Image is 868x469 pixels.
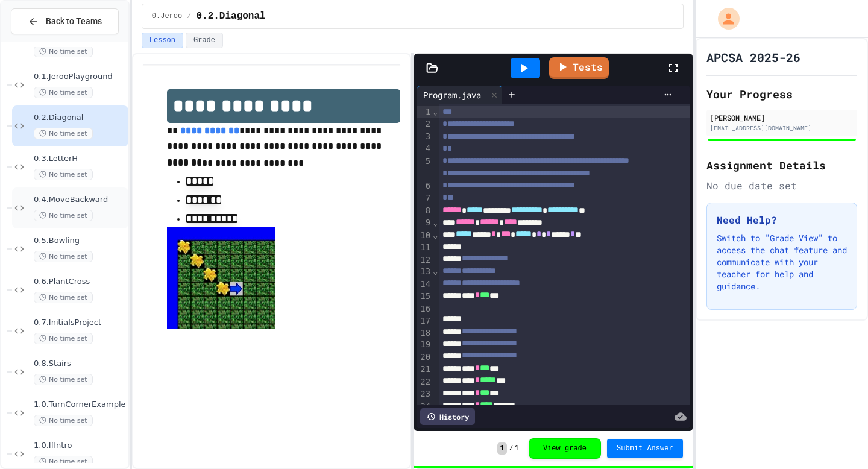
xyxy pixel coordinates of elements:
h1: APCSA 2025-26 [706,49,800,66]
div: 14 [417,279,432,291]
span: No time set [34,210,93,221]
div: 9 [417,217,432,229]
span: 1 [497,442,506,455]
span: No time set [34,415,93,426]
span: Submit Answer [617,444,673,453]
h3: Need Help? [717,213,847,227]
span: Fold line [432,266,438,276]
button: View grade [529,438,601,459]
div: 23 [417,388,432,400]
span: 1.0.IfIntro [34,441,126,451]
span: 1 [515,444,519,453]
span: / [509,444,514,453]
a: Tests [549,57,609,79]
span: 0.6.PlantCross [34,277,126,287]
span: / [187,11,191,21]
div: 4 [417,143,432,155]
div: 18 [417,327,432,339]
span: Fold line [432,107,438,116]
span: 0.1.JerooPlayground [34,72,126,82]
div: 15 [417,291,432,303]
span: Fold line [432,230,438,240]
div: 6 [417,180,432,192]
div: My Account [705,5,743,33]
span: 0.8.Stairs [34,359,126,369]
span: 0.4.MoveBackward [34,195,126,205]
span: No time set [34,456,93,467]
div: [EMAIL_ADDRESS][DOMAIN_NAME] [710,124,854,133]
span: No time set [34,333,93,344]
div: 16 [417,303,432,315]
span: 0.2.Diagonal [34,113,126,123]
span: No time set [34,128,93,139]
span: Back to Teams [46,15,102,28]
div: 12 [417,254,432,266]
div: Program.java [417,89,487,101]
div: 2 [417,118,432,130]
div: 20 [417,351,432,364]
span: No time set [34,292,93,303]
span: No time set [34,46,93,57]
button: Back to Teams [11,8,119,34]
div: 1 [417,106,432,118]
span: 0.5.Bowling [34,236,126,246]
div: 17 [417,315,432,327]
span: No time set [34,87,93,98]
div: Program.java [417,86,502,104]
span: 0.Jeroo [152,11,182,21]
div: 10 [417,230,432,242]
div: 13 [417,266,432,278]
div: 7 [417,192,432,204]
p: Switch to "Grade View" to access the chat feature and communicate with your teacher for help and ... [717,232,847,292]
button: Grade [186,33,223,48]
span: No time set [34,374,93,385]
div: History [420,408,475,425]
div: 22 [417,376,432,388]
div: 24 [417,401,432,413]
span: 0.2.Diagonal [196,9,265,24]
span: Fold line [432,218,438,227]
div: 8 [417,205,432,217]
div: No due date set [706,178,857,193]
h2: Your Progress [706,86,857,102]
div: 3 [417,131,432,143]
span: No time set [34,169,93,180]
button: Lesson [142,33,183,48]
div: 11 [417,242,432,254]
div: 19 [417,339,432,351]
div: 5 [417,156,432,180]
div: 21 [417,364,432,376]
span: 1.0.TurnCornerExample [34,400,126,410]
div: [PERSON_NAME] [710,112,854,123]
span: 0.7.InitialsProject [34,318,126,328]
span: 0.3.LetterH [34,154,126,164]
button: Submit Answer [607,439,683,458]
span: No time set [34,251,93,262]
h2: Assignment Details [706,157,857,174]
